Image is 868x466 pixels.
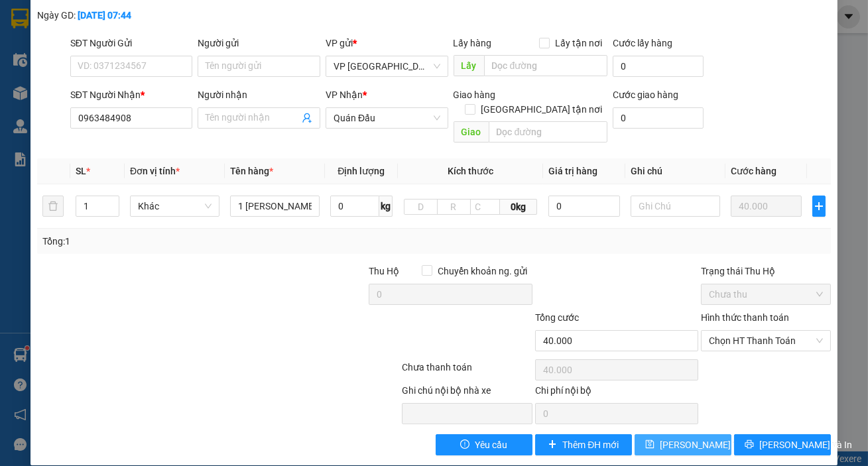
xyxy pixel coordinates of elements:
span: user-add [302,113,312,123]
input: 0 [731,196,802,217]
span: VP Yên Sở [334,56,440,76]
span: Chọn HT Thanh Toán [709,331,823,351]
span: Tổng cước [535,312,579,323]
div: Trạng thái Thu Hộ [701,264,831,278]
button: plus [812,196,826,217]
div: Người gửi [198,36,320,50]
span: Giá trị hàng [548,166,597,176]
div: Ghi chú nội bộ nhà xe [402,383,532,403]
span: kg [379,196,393,217]
input: R [437,199,471,215]
span: save [645,439,654,450]
span: Giao [454,121,489,143]
span: - [38,34,42,45]
button: delete [42,196,64,217]
div: SĐT Người Gửi [70,36,193,50]
span: 19009397 [103,19,143,29]
input: Cước giao hàng [613,107,703,129]
span: 0kg [500,199,537,215]
span: printer [745,439,754,450]
span: plus [548,439,557,450]
span: Giao hàng [454,89,496,100]
span: VP [GEOGRAPHIC_DATA] - [38,48,175,84]
button: exclamation-circleYêu cầu [436,434,532,455]
label: Cước lấy hàng [613,38,672,48]
span: Tên hàng [230,166,273,176]
span: exclamation-circle [460,439,469,450]
span: Quán Đấu [334,108,440,128]
span: [GEOGRAPHIC_DATA] tận nơi [475,102,607,117]
div: Tổng: 1 [42,234,336,249]
span: Định lượng [338,166,385,176]
span: Thu Hộ [369,266,399,276]
input: C [470,199,501,215]
input: D [404,199,438,215]
div: Chi phí nội bộ [535,383,698,403]
span: - [41,90,103,101]
label: Hình thức thanh toán [701,312,789,323]
input: VD: Bàn, Ghế [230,196,320,217]
button: save[PERSON_NAME] thay đổi [635,434,731,455]
span: Cước hàng [731,166,776,176]
span: DCT20/51A Phường [GEOGRAPHIC_DATA] [38,60,152,84]
input: Cước lấy hàng [613,56,703,77]
span: plus [813,201,825,211]
span: Kích thước [448,166,493,176]
div: SĐT Người Nhận [70,87,193,102]
strong: HOTLINE : [56,19,101,29]
input: Dọc đường [489,121,608,143]
span: Khác [138,196,212,216]
span: Lấy hàng [454,38,492,48]
span: Yêu cầu [475,437,507,452]
span: [PERSON_NAME] và In [759,437,852,452]
button: printer[PERSON_NAME] và In [734,434,831,455]
span: Lấy tận nơi [550,36,607,50]
span: Chuyển khoản ng. gửi [432,264,532,278]
div: Chưa thanh toán [401,360,533,383]
th: Ghi chú [625,158,725,184]
span: Gửi [10,54,24,64]
div: Ngày GD: [37,8,167,23]
div: VP gửi [326,36,448,50]
div: Người nhận [198,87,320,102]
span: Thêm ĐH mới [562,437,619,452]
input: Dọc đường [484,55,608,76]
input: Ghi Chú [631,196,720,217]
span: Chưa thu [709,284,823,304]
span: Đơn vị tính [130,166,180,176]
span: SL [76,166,86,176]
span: 0963484908 [44,90,103,101]
b: [DATE] 07:44 [78,10,131,21]
button: plusThêm ĐH mới [535,434,632,455]
span: [PERSON_NAME] thay đổi [660,437,766,452]
label: Cước giao hàng [613,89,678,100]
strong: CÔNG TY VẬN TẢI ĐỨC TRƯỞNG [29,7,171,17]
span: VP Nhận [326,89,363,100]
span: Lấy [454,55,484,76]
